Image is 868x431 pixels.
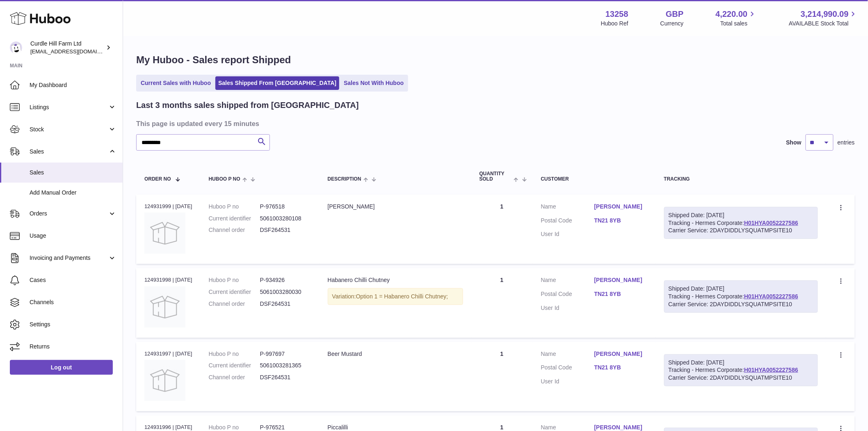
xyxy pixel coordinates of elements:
[209,215,260,222] dt: Current identifier
[30,276,116,284] span: Cases
[209,350,260,358] dt: Huboo P no
[838,139,855,147] span: entries
[789,9,858,28] a: 3,214,990.09 AVAILABLE Stock Total
[260,203,311,211] dd: P-976518
[136,100,359,111] h2: Last 3 months sales shipped from [GEOGRAPHIC_DATA]
[664,207,818,239] div: Tracking - Hermes Corporate:
[594,203,648,211] a: [PERSON_NAME]
[594,217,648,225] a: TN21 8YB
[209,374,260,381] dt: Channel order
[30,169,116,177] span: Sales
[744,367,798,373] a: H01HYA0052227586
[541,230,594,238] dt: User Id
[328,177,361,182] span: Description
[30,343,116,351] span: Returns
[30,321,116,328] span: Settings
[786,139,802,147] label: Show
[30,40,104,55] div: Curdle Hill Farm Ltd
[144,350,192,358] div: 124931997 | [DATE]
[471,342,533,411] td: 1
[209,203,260,211] dt: Huboo P no
[664,354,818,387] div: Tracking - Hermes Corporate:
[260,288,311,296] dd: 5061003280030
[541,276,594,286] dt: Name
[605,9,628,20] strong: 13258
[144,287,185,328] img: no-photo.jpg
[209,177,240,182] span: Huboo P no
[136,119,853,128] h3: This page is updated every 15 minutes
[30,189,116,197] span: Add Manual Order
[260,350,311,358] dd: P-997697
[541,177,648,182] div: Customer
[594,364,648,371] a: TN21 8YB
[669,227,813,234] div: Carrier Service: 2DAYDIDDLYSQUATMPSITE10
[541,364,594,374] dt: Postal Code
[666,9,683,20] strong: GBP
[30,210,108,218] span: Orders
[209,226,260,234] dt: Channel order
[801,9,849,20] span: 3,214,990.09
[260,215,311,222] dd: 5061003280108
[10,41,22,54] img: internalAdmin-13258@internal.huboo.com
[215,76,339,90] a: Sales Shipped From [GEOGRAPHIC_DATA]
[144,203,192,210] div: 124931999 | [DATE]
[144,213,185,254] img: no-photo.jpg
[664,177,818,182] div: Tracking
[144,424,192,431] div: 124931996 | [DATE]
[328,203,463,211] div: [PERSON_NAME]
[144,276,192,284] div: 124931998 | [DATE]
[720,20,757,28] span: Total sales
[260,300,311,308] dd: DSF264531
[664,280,818,313] div: Tracking - Hermes Corporate:
[30,254,108,262] span: Invoicing and Payments
[541,290,594,300] dt: Postal Code
[136,53,855,66] h1: My Huboo - Sales report Shipped
[601,20,628,28] div: Huboo Ref
[744,293,798,300] a: H01HYA0052227586
[541,304,594,312] dt: User Id
[669,359,813,367] div: Shipped Date: [DATE]
[260,226,311,234] dd: DSF264531
[669,300,813,308] div: Carrier Service: 2DAYDIDDLYSQUATMPSITE10
[669,374,813,382] div: Carrier Service: 2DAYDIDDLYSQUATMPSITE10
[660,20,684,28] div: Currency
[716,9,748,20] span: 4,220.00
[328,288,463,305] div: Variation:
[30,126,108,133] span: Stock
[209,362,260,369] dt: Current identifier
[594,276,648,284] a: [PERSON_NAME]
[541,217,594,227] dt: Postal Code
[716,9,757,28] a: 4,220.00 Total sales
[471,268,533,337] td: 1
[471,195,533,264] td: 1
[669,285,813,293] div: Shipped Date: [DATE]
[541,378,594,385] dt: User Id
[328,276,463,284] div: Habanero Chilli Chutney
[30,81,116,89] span: My Dashboard
[669,211,813,219] div: Shipped Date: [DATE]
[341,76,407,90] a: Sales Not With Huboo
[356,293,448,300] span: Option 1 = Habanero Chilli Chutney;
[594,290,648,298] a: TN21 8YB
[594,350,648,358] a: [PERSON_NAME]
[144,360,185,401] img: no-photo.jpg
[328,350,463,358] div: Beer Mustard
[10,360,113,375] a: Log out
[260,362,311,369] dd: 5061003281365
[541,203,594,213] dt: Name
[789,20,858,28] span: AVAILABLE Stock Total
[30,298,116,306] span: Channels
[209,288,260,296] dt: Current identifier
[744,220,798,226] a: H01HYA0052227586
[541,350,594,360] dt: Name
[30,232,116,240] span: Usage
[209,300,260,308] dt: Channel order
[260,374,311,381] dd: DSF264531
[30,48,121,55] span: [EMAIL_ADDRESS][DOMAIN_NAME]
[209,276,260,284] dt: Huboo P no
[30,103,108,111] span: Listings
[138,76,214,90] a: Current Sales with Huboo
[260,276,311,284] dd: P-934926
[480,171,512,182] span: Quantity Sold
[30,148,108,156] span: Sales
